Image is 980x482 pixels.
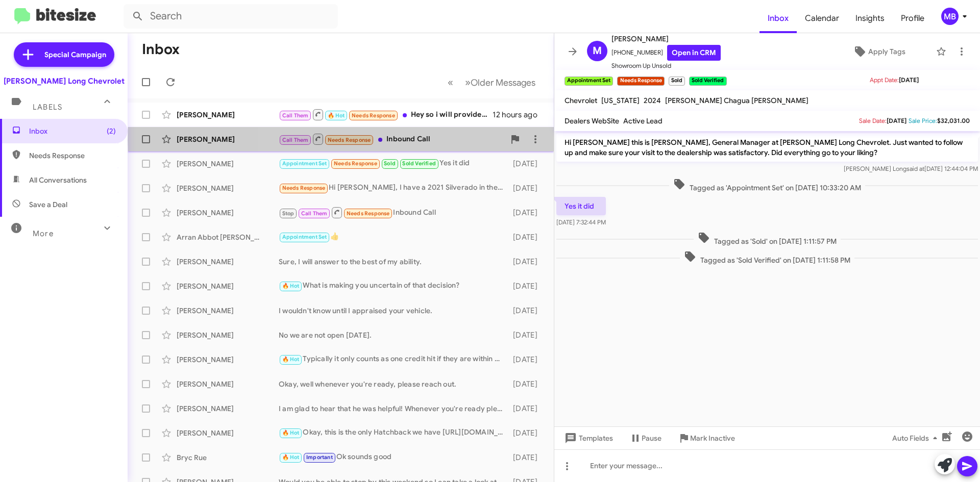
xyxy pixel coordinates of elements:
div: [PERSON_NAME] [177,257,279,267]
span: 🔥 Hot [282,429,300,436]
div: Inbound Call [279,206,508,219]
span: Active Lead [623,116,663,125]
span: $32,031.00 [937,117,970,124]
span: 🔥 Hot [282,283,300,289]
span: More [33,229,54,238]
span: « [448,76,453,89]
span: said at [906,165,924,172]
span: [DATE] [899,76,919,84]
a: Open in CRM [667,45,721,61]
span: Chevrolet [565,96,597,105]
button: Mark Inactive [670,429,743,447]
span: Tagged as 'Sold Verified' on [DATE] 1:11:58 PM [680,250,854,265]
span: Appointment Set [282,160,327,167]
small: Needs Response [617,77,664,86]
div: What is making you uncertain of that decision? [279,280,508,292]
div: Inbound Call [279,133,505,145]
div: Hey so i will provide what ever else's you need so I can be ready because I have work at 2pm [DAT... [279,108,493,121]
span: Labels [33,103,62,112]
span: 2024 [644,96,661,105]
span: Mark Inactive [690,429,735,447]
span: [PHONE_NUMBER] [611,45,721,61]
div: Arran Abbot [PERSON_NAME] [177,232,279,242]
button: Auto Fields [884,429,949,447]
span: Tagged as 'Appointment Set' on [DATE] 10:33:20 AM [669,178,865,193]
span: 🔥 Hot [328,112,345,119]
div: 12 hours ago [493,110,546,120]
span: Sold [384,160,396,167]
div: [PERSON_NAME] [177,354,279,365]
div: [PERSON_NAME] [177,159,279,169]
span: [US_STATE] [601,96,640,105]
span: Apply Tags [868,42,905,61]
span: Save a Deal [29,199,67,210]
div: [PERSON_NAME] [177,428,279,438]
div: [PERSON_NAME] [177,281,279,291]
span: Auto Fields [892,429,941,447]
span: Sale Date: [859,117,887,124]
div: [DATE] [508,257,546,267]
span: Needs Response [282,185,326,191]
a: Calendar [797,4,847,33]
div: [DATE] [508,159,546,169]
div: Sure, I will answer to the best of my ability. [279,257,508,267]
span: » [465,76,471,89]
span: Pause [642,429,661,447]
a: Special Campaign [14,42,114,67]
div: [DATE] [508,232,546,242]
small: Sold [669,77,685,86]
div: [DATE] [508,306,546,316]
span: Needs Response [334,160,377,167]
span: 🔥 Hot [282,356,300,363]
button: Previous [442,72,459,93]
div: 👍 [279,231,508,243]
button: MB [933,8,969,25]
span: Needs Response [347,210,390,217]
nav: Page navigation example [442,72,542,93]
div: Hi [PERSON_NAME], I have a 2021 Silverado in there waiting for a new motor . It's been there for ... [279,182,508,194]
div: Yes it did [279,158,508,169]
button: Next [459,72,542,93]
span: Needs Response [29,150,116,161]
span: Appointment Set [282,234,327,240]
span: 🔥 Hot [282,454,300,461]
h1: Inbox [142,41,180,58]
div: Typically it only counts as one credit hit if they are within a couple weeks of each other. It ma... [279,353,508,365]
div: [DATE] [508,281,546,291]
small: Sold Verified [689,77,726,86]
span: Sold Verified [402,160,436,167]
span: Special Campaign [44,49,106,60]
div: MB [941,8,959,25]
div: [DATE] [508,354,546,365]
div: [PERSON_NAME] [177,208,279,218]
div: Ok sounds good [279,451,508,463]
span: (2) [107,126,116,136]
span: Call Them [282,112,309,119]
div: [DATE] [508,208,546,218]
span: Needs Response [352,112,395,119]
input: Search [124,4,338,29]
div: I am glad to hear that he was helpful! Whenever you're ready please let me know. [279,403,508,414]
div: [DATE] [508,183,546,193]
span: [DATE] [887,117,906,124]
span: Tagged as 'Sold' on [DATE] 1:11:57 PM [694,232,841,246]
a: Profile [893,4,933,33]
span: Stop [282,210,295,217]
div: [PERSON_NAME] Long Chevrolet [4,76,125,86]
p: Hi [PERSON_NAME] this is [PERSON_NAME], General Manager at [PERSON_NAME] Long Chevrolet. Just wan... [556,133,978,162]
div: I wouldn't know until I appraised your vehicle. [279,306,508,316]
a: Inbox [759,4,797,33]
span: Inbox [29,126,116,136]
div: [DATE] [508,452,546,463]
button: Apply Tags [826,42,931,61]
div: [PERSON_NAME] [177,403,279,414]
span: M [593,43,602,59]
span: Appt Date: [870,76,899,84]
div: [PERSON_NAME] [177,110,279,120]
span: [PERSON_NAME] Chagua [PERSON_NAME] [665,96,808,105]
span: Important [306,454,333,461]
div: [PERSON_NAME] [177,330,279,340]
a: Insights [847,4,893,33]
